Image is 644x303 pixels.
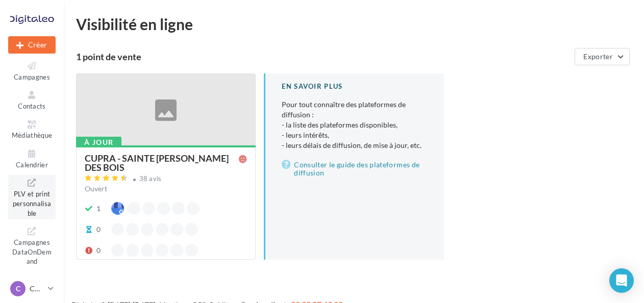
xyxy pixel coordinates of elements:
span: Calendrier [16,161,48,169]
span: Campagnes [14,73,50,81]
a: Consulter le guide des plateformes de diffusion [282,159,427,179]
p: CUPRA [30,284,44,294]
div: CUPRA - SAINTE [PERSON_NAME] DES BOIS [85,154,239,172]
a: C CUPRA [8,279,56,298]
span: PLV et print personnalisable [13,188,52,217]
span: Ouvert [85,184,107,193]
span: Médiathèque [12,132,53,140]
li: - leurs délais de diffusion, de mise à jour, etc. [282,140,427,150]
div: À jour [76,137,121,148]
div: Open Intercom Messenger [609,268,634,293]
div: Nouvelle campagne [8,36,56,54]
a: Calendrier [8,146,56,171]
a: Contacts [8,87,56,112]
span: Contacts [18,102,46,110]
div: En savoir plus [282,82,427,91]
a: 38 avis [85,173,247,186]
span: Campagnes DataOnDemand [12,236,52,265]
button: Exporter [575,48,630,65]
div: 0 [96,224,101,235]
span: C [16,284,20,294]
button: Créer [8,36,56,54]
a: Campagnes DataOnDemand [8,223,56,268]
a: Campagnes [8,58,56,83]
li: - la liste des plateformes disponibles, [282,120,427,130]
div: Visibilité en ligne [76,16,632,32]
a: Médiathèque [8,117,56,142]
li: - leurs intérêts, [282,130,427,140]
div: 1 [96,204,101,214]
div: 1 point de vente [76,52,571,61]
span: Exporter [583,52,613,61]
a: PLV et print personnalisable [8,175,56,219]
p: Pour tout connaître des plateformes de diffusion : [282,99,427,150]
div: 38 avis [139,175,162,182]
div: 0 [96,245,101,256]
